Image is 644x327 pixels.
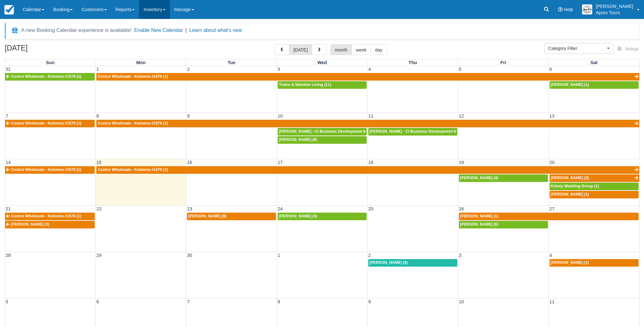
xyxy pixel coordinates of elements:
span: Traine & Mainline Living (11) [279,82,331,87]
button: month [330,44,352,55]
span: Sun [46,60,55,65]
a: [PERSON_NAME] (4) [459,174,548,182]
p: [PERSON_NAME] [596,3,633,9]
span: Costco Wholesale - Kelowna #1578 (1) [11,214,81,218]
span: Costco Wholesale - Kelowna #1578 (1) [11,121,81,125]
span: 16 [186,160,193,165]
button: week [352,44,371,55]
span: Costco Wholesale - Kelowna #1578 (1) [98,74,168,79]
span: 24 [277,206,283,211]
span: [PERSON_NAME] - CI Business Development Manager (7) [370,129,476,134]
span: 8 [277,299,281,304]
span: 10 [458,299,465,304]
span: Costco Wholesale - Kelowna #1578 (1) [98,121,168,125]
a: [PERSON_NAME] (1) [550,259,639,267]
a: Learn about what's new [189,27,242,33]
a: [PERSON_NAME] (3) [5,221,95,228]
span: 28 [5,253,11,258]
span: Thu [409,60,417,65]
span: 4 [549,253,553,258]
button: Enable New Calendar [134,27,183,33]
span: 6 [96,299,99,304]
a: Costco Wholesale - Kelowna #1578 (1) [5,166,95,174]
a: [PERSON_NAME] (3) [550,174,639,182]
a: [PERSON_NAME] (6) [459,221,548,228]
a: [PERSON_NAME] (8) [187,213,276,220]
button: [DATE] [289,44,312,55]
a: [PERSON_NAME] (1) [550,191,639,198]
span: Sat [591,60,598,65]
span: [PERSON_NAME] (3) [11,222,49,227]
span: 10 [277,113,283,118]
span: 5 [458,67,462,72]
span: [PERSON_NAME] (3) [551,176,589,180]
span: 12 [458,113,465,118]
a: Costco Wholesale - Kelowna #1578 (1) [5,73,95,81]
a: Costco Wholesale - Kelowna #1578 (1) [5,213,95,220]
span: [PERSON_NAME] (1) [551,82,589,87]
span: 11 [549,299,555,304]
span: 18 [368,160,374,165]
span: 3 [277,67,281,72]
span: [PERSON_NAME] (1) [551,260,589,265]
span: Costco Wholesale - Kelowna #1578 (1) [98,167,168,172]
a: Costco Wholesale - Kelowna #1578 (1) [96,73,639,81]
span: 25 [368,206,374,211]
span: 20 [549,160,555,165]
a: Costco Wholesale - Kelowna #1578 (1) [5,120,95,127]
a: Costco Wholesale - Kelowna #1578 (1) [96,120,639,127]
span: 9 [368,299,371,304]
span: | [185,27,187,33]
span: 21 [5,206,11,211]
a: Kelsey Wedding Group (1) [550,183,639,190]
span: [PERSON_NAME] (1) [460,214,498,218]
span: 2 [368,253,371,258]
span: 14 [5,160,11,165]
a: [PERSON_NAME] (6) [278,136,367,144]
a: [PERSON_NAME] (1) [459,213,639,220]
a: [PERSON_NAME] - CI Business Development Manager (11) [278,128,367,136]
h2: [DATE] [5,44,85,56]
span: [PERSON_NAME] (9) [370,260,408,265]
span: 8 [96,113,99,118]
i: Help [558,7,563,12]
div: A new Booking Calendar experience is available! [21,27,132,34]
span: 11 [368,113,374,118]
span: 1 [277,253,281,258]
span: 5 [5,299,9,304]
span: [PERSON_NAME] - CI Business Development Manager (11) [279,129,387,134]
span: 7 [5,113,9,118]
span: 3 [458,253,462,258]
p: Apres Tours [596,9,633,16]
span: [PERSON_NAME] (6) [279,137,317,142]
span: [PERSON_NAME] (4) [279,214,317,218]
span: 23 [186,206,193,211]
span: [PERSON_NAME] (8) [188,214,226,218]
button: Category Filter [544,43,614,54]
span: Category Filter [548,45,605,51]
a: [PERSON_NAME] - CI Business Development Manager (7) [368,128,457,136]
span: [PERSON_NAME] (4) [460,176,498,180]
span: Tue [228,60,236,65]
span: 4 [368,67,371,72]
a: Costco Wholesale - Kelowna #1578 (1) [96,166,639,174]
span: Help [564,7,573,12]
span: 6 [549,67,553,72]
span: 31 [5,67,11,72]
a: Traine & Mainline Living (11) [278,81,367,89]
span: 30 [186,253,193,258]
span: 29 [96,253,102,258]
span: Fri [500,60,506,65]
span: 15 [96,160,102,165]
img: checkfront-main-nav-mini-logo.png [4,5,14,15]
span: Wed [317,60,327,65]
span: Costco Wholesale - Kelowna #1578 (1) [11,74,81,79]
span: Settings [625,47,639,51]
span: 27 [549,206,555,211]
a: [PERSON_NAME] (4) [278,213,367,220]
span: 2 [186,67,190,72]
span: Kelsey Wedding Group (1) [551,184,599,188]
span: 17 [277,160,283,165]
span: 9 [186,113,190,118]
span: Mon [136,60,146,65]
